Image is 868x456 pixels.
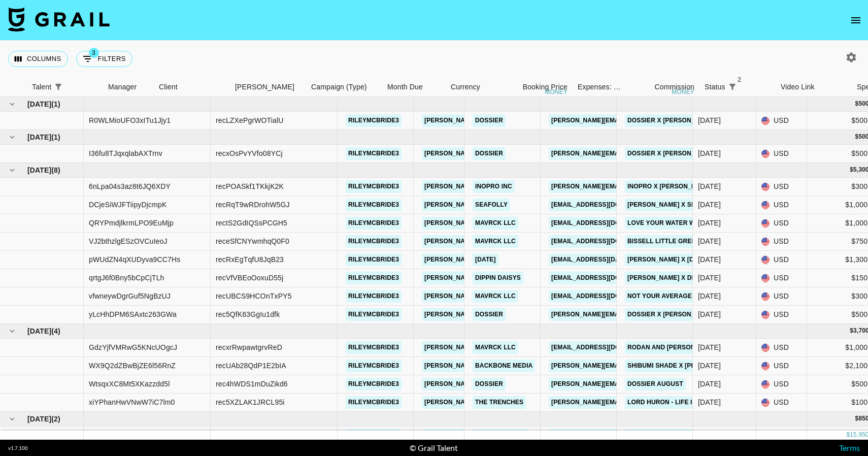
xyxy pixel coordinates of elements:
[346,217,402,230] a: rileymcbride3
[154,77,230,97] div: Client
[698,291,721,301] div: Sep '25
[473,308,506,321] a: Dossier
[216,218,287,228] div: rectS2GdIQSsPCGH5
[549,235,662,248] a: [EMAIL_ADDRESS][DOMAIN_NAME]
[422,290,640,303] a: [PERSON_NAME][EMAIL_ADDRESS][PERSON_NAME][DOMAIN_NAME]
[625,199,722,211] a: [PERSON_NAME] x Seafolly
[216,236,289,246] div: receSfCNYwmhqQ0F0
[422,396,640,409] a: [PERSON_NAME][EMAIL_ADDRESS][PERSON_NAME][DOMAIN_NAME]
[89,48,99,58] span: 3
[422,180,640,193] a: [PERSON_NAME][EMAIL_ADDRESS][PERSON_NAME][DOMAIN_NAME]
[89,200,166,210] div: DCjeSiWJFTiipyDjcmpK
[382,77,446,97] div: Month Due
[51,132,60,142] span: ( 1 )
[839,443,860,452] a: Terms
[756,375,807,394] div: USD
[216,273,283,283] div: recVfVBEoOoxuD55j
[5,324,19,338] button: hide children
[422,235,640,248] a: [PERSON_NAME][EMAIL_ADDRESS][PERSON_NAME][DOMAIN_NAME]
[549,341,662,354] a: [EMAIL_ADDRESS][DOMAIN_NAME]
[422,217,640,230] a: [PERSON_NAME][EMAIL_ADDRESS][PERSON_NAME][DOMAIN_NAME]
[65,80,80,94] button: Sort
[473,396,526,409] a: The Trenches
[698,236,721,246] div: Sep '25
[698,361,721,371] div: Aug '25
[573,77,623,97] div: Expenses: Remove Commission?
[89,273,164,283] div: qrtgJ6f0Bny5bCpCjTLh
[725,80,740,94] button: Show filters
[27,99,51,109] span: [DATE]
[51,80,65,94] button: Show filters
[625,429,757,442] a: Elevated Faith x [PERSON_NAME] UGC
[89,291,171,301] div: vfwneywDgrGuf5NgBzUJ
[422,308,640,321] a: [PERSON_NAME][EMAIL_ADDRESS][PERSON_NAME][DOMAIN_NAME]
[855,133,859,141] div: $
[698,397,721,407] div: Aug '25
[549,180,714,193] a: [PERSON_NAME][EMAIL_ADDRESS][DOMAIN_NAME]
[549,272,662,284] a: [EMAIL_ADDRESS][DOMAIN_NAME]
[756,269,807,287] div: USD
[473,378,506,390] a: Dossier
[625,378,686,390] a: Dossier August
[216,148,283,158] div: recxOsPvYVfo08YCj
[51,165,60,175] span: ( 8 )
[549,396,714,409] a: [PERSON_NAME][EMAIL_ADDRESS][DOMAIN_NAME]
[8,445,28,451] div: v 1.7.100
[89,361,176,371] div: WX9Q2dZBwBjZE6l56RnZ
[625,114,718,127] a: Dossier x [PERSON_NAME]
[625,341,781,354] a: Rodan and [PERSON_NAME] x [PERSON_NAME]
[756,287,807,306] div: USD
[216,397,285,407] div: rec5XZLAK1JRCL95i
[216,200,290,210] div: recRqT9wRDrohW5GJ
[725,80,740,94] div: 2 active filters
[625,272,736,284] a: [PERSON_NAME] x Dippin Daisys
[27,165,51,175] span: [DATE]
[473,235,518,248] a: Mavrck LLC
[578,77,621,97] div: Expenses: Remove Commission?
[216,342,282,352] div: recxrRwpawtgrvReD
[473,114,506,127] a: Dossier
[473,360,535,372] a: Backbone Media
[216,379,288,389] div: rec4hWDS1mDuZikd6
[756,178,807,196] div: USD
[846,10,866,30] button: open drawer
[27,77,103,97] div: Talent
[855,414,859,423] div: $
[159,77,178,97] div: Client
[51,80,65,94] div: 1 active filter
[735,75,745,85] span: 2
[8,7,110,31] img: Grail Talent
[473,199,510,211] a: Seafolly
[549,308,714,321] a: [PERSON_NAME][EMAIL_ADDRESS][DOMAIN_NAME]
[625,217,748,230] a: Love Your Water with HydroFLEX
[473,272,523,284] a: Dippin Daisys
[705,77,725,97] div: Status
[625,235,718,248] a: BISSELL Little Green Mini
[850,327,853,335] div: $
[89,342,177,352] div: GdzYjfVMRwG5KNcUOgcJ
[549,199,662,211] a: [EMAIL_ADDRESS][DOMAIN_NAME]
[346,308,402,321] a: rileymcbride3
[698,200,721,210] div: Sep '25
[346,272,402,284] a: rileymcbride3
[756,357,807,375] div: USD
[781,77,815,97] div: Video Link
[5,412,19,426] button: hide children
[473,290,518,303] a: Mavrck LLC
[51,414,60,424] span: ( 2 )
[422,272,640,284] a: [PERSON_NAME][EMAIL_ADDRESS][PERSON_NAME][DOMAIN_NAME]
[545,89,567,95] div: money
[422,114,640,127] a: [PERSON_NAME][EMAIL_ADDRESS][PERSON_NAME][DOMAIN_NAME]
[698,273,721,283] div: Sep '25
[451,77,480,97] div: Currency
[756,214,807,233] div: USD
[5,130,19,144] button: hide children
[346,378,402,390] a: rileymcbride3
[698,181,721,191] div: Sep '25
[216,291,292,301] div: recUBCS9HCOnTxPY5
[76,51,132,67] button: Show filters
[549,147,714,160] a: [PERSON_NAME][EMAIL_ADDRESS][DOMAIN_NAME]
[625,308,735,321] a: Dossier x [PERSON_NAME] July
[89,115,171,125] div: R0WLMioUFO3xITu1Jjy1
[846,431,850,439] div: $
